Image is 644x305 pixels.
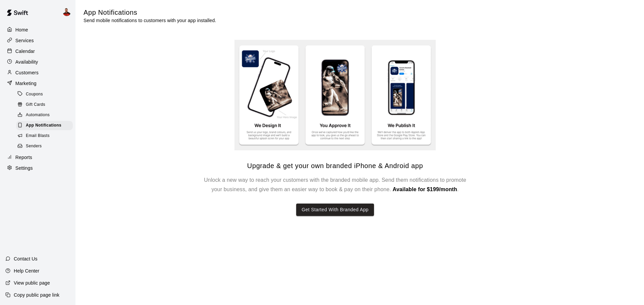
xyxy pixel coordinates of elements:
div: Coupons [16,90,73,99]
p: Home [15,26,28,33]
a: Automations [16,110,75,121]
div: Ryan Nail [61,5,75,19]
h6: Unlock a new way to reach your customers with the branded mobile app. Send them notifications to ... [201,175,469,194]
a: Gift Cards [16,99,75,110]
span: Coupons [26,91,43,98]
div: Automations [16,110,73,120]
a: Customers [5,68,70,78]
div: Email Blasts [16,131,73,141]
p: Marketing [15,80,37,87]
p: Settings [15,165,33,171]
img: Ryan Nail [63,8,71,16]
p: Reports [15,154,32,161]
a: Calendar [5,46,70,56]
span: Available for $199/month [393,186,457,192]
p: View public page [14,280,50,286]
div: Senders [16,142,73,151]
p: Services [15,37,34,44]
span: Senders [26,143,42,150]
p: Help Center [14,268,39,274]
div: App Notifications [16,121,73,130]
p: Calendar [15,48,35,55]
h5: Upgrade & get your own branded iPhone & Android app [247,161,423,170]
span: Automations [26,112,50,119]
a: Settings [5,163,70,173]
a: Reports [5,152,70,162]
a: Availability [5,57,70,67]
span: App Notifications [26,122,61,129]
p: Customers [15,69,39,76]
button: Get Started With Branded App [296,204,374,216]
a: Coupons [16,89,75,99]
a: Senders [16,141,75,152]
img: Branded app [234,40,436,151]
a: Services [5,35,70,46]
a: Email Blasts [16,131,75,141]
p: Contact Us [14,255,38,262]
p: Availability [15,59,38,65]
p: Send mobile notifications to customers with your app installed. [84,17,216,24]
h5: App Notifications [84,8,216,17]
div: Gift Cards [16,100,73,109]
span: Gift Cards [26,101,45,108]
a: Get Started With Branded App [296,194,374,216]
a: Marketing [5,78,70,88]
a: App Notifications [16,121,75,131]
a: Home [5,25,70,35]
span: Email Blasts [26,133,50,139]
p: Copy public page link [14,292,59,298]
